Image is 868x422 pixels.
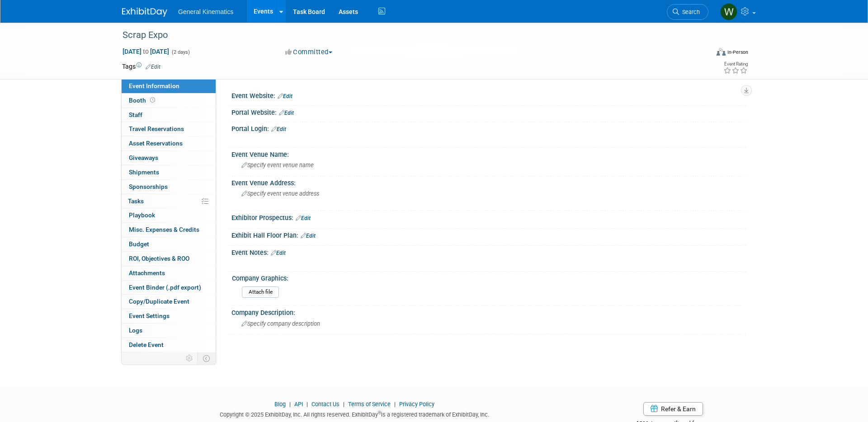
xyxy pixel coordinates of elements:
[129,97,157,104] span: Booth
[122,237,216,251] a: Budget
[129,269,165,277] span: Attachments
[122,94,216,108] a: Booth
[122,295,216,309] a: Copy/Duplicate Event
[287,401,293,408] span: |
[119,27,695,43] div: Scrap Expo
[231,211,746,223] div: Exhibitor Prospectus:
[231,306,746,317] div: Company Description:
[643,402,703,416] a: Refer & Earn
[399,401,434,408] a: Privacy Policy
[241,162,314,169] span: Specify event venue name
[129,169,159,176] span: Shipments
[129,255,189,262] span: ROI, Objectives & ROO
[122,324,216,338] a: Logs
[296,215,311,221] a: Edit
[122,180,216,194] a: Sponsorships
[378,410,381,415] sup: ®
[717,48,726,56] img: Format-Inperson.png
[231,229,746,240] div: Exhibit Hall Floor Plan:
[231,148,746,159] div: Event Venue Name:
[679,9,700,15] span: Search
[241,320,320,327] span: Specify company description
[122,266,216,280] a: Attachments
[128,197,144,205] span: Tasks
[122,281,216,295] a: Event Binder (.pdf export)
[122,108,216,122] a: Staff
[392,401,398,408] span: |
[241,190,319,197] span: Specify event venue address
[129,211,155,219] span: Playbook
[122,223,216,237] a: Misc. Expenses & Credits
[122,122,216,136] a: Travel Reservations
[727,49,748,56] div: In-Person
[122,208,216,222] a: Playbook
[198,352,216,364] td: Toggle Event Tabs
[294,401,303,408] a: API
[231,122,746,134] div: Portal Login:
[667,4,708,20] a: Search
[129,226,199,233] span: Misc. Expenses & Credits
[129,125,184,132] span: Travel Reservations
[279,110,294,116] a: Edit
[274,401,286,408] a: Blog
[271,126,286,132] a: Edit
[301,233,316,239] a: Edit
[129,312,170,319] span: Event Settings
[122,408,587,419] div: Copyright © 2025 ExhibitDay, Inc. All rights reserved. ExhibitDay is a registered trademark of Ex...
[231,106,746,117] div: Portal Website:
[231,89,746,101] div: Event Website:
[304,401,310,408] span: |
[142,48,150,55] span: to
[278,93,292,99] a: Edit
[129,284,201,291] span: Event Binder (.pdf export)
[129,183,168,190] span: Sponsorships
[122,47,170,56] span: [DATE] [DATE]
[122,309,216,323] a: Event Settings
[231,176,746,188] div: Event Venue Address:
[129,341,164,348] span: Delete Event
[231,246,746,258] div: Event Notes:
[122,62,160,71] td: Tags
[341,401,347,408] span: |
[122,252,216,266] a: ROI, Objectives & ROO
[723,62,748,66] div: Event Rating
[122,136,216,150] a: Asset Reservations
[146,64,160,70] a: Edit
[122,165,216,179] a: Shipments
[129,111,142,118] span: Staff
[655,47,748,61] div: Event Format
[182,352,198,364] td: Personalize Event Tab Strip
[348,401,391,408] a: Terms of Service
[282,47,336,57] button: Committed
[122,79,216,93] a: Event Information
[271,250,286,256] a: Edit
[122,8,167,17] img: ExhibitDay
[129,154,158,161] span: Giveaways
[129,82,179,89] span: Event Information
[311,401,340,408] a: Contact Us
[178,8,233,15] span: General Kinematics
[129,298,189,305] span: Copy/Duplicate Event
[129,240,149,248] span: Budget
[232,272,742,283] div: Company Graphics:
[171,49,190,55] span: (2 days)
[148,97,157,103] span: Booth not reserved yet
[720,3,737,20] img: Whitney Swanson
[129,327,142,334] span: Logs
[122,151,216,165] a: Giveaways
[122,194,216,208] a: Tasks
[129,140,183,147] span: Asset Reservations
[122,338,216,352] a: Delete Event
